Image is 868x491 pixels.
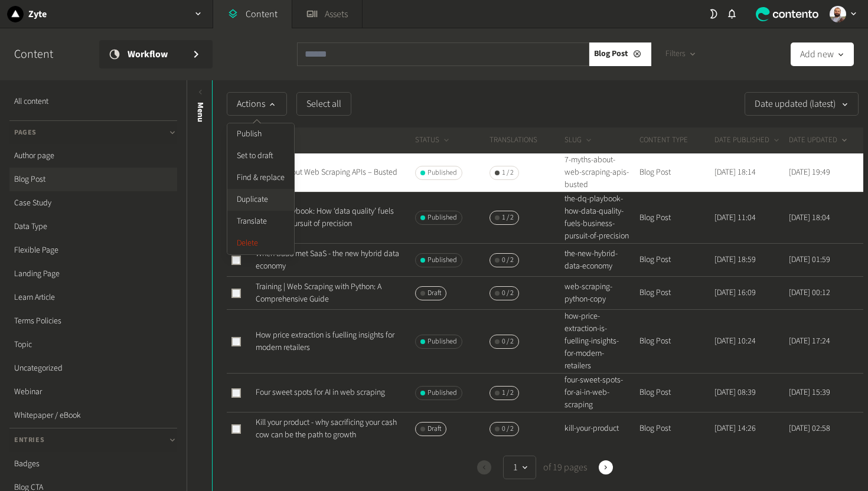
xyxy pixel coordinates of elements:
[256,166,397,178] a: 7 Myths About Web Scraping APIs – Busted
[639,153,714,192] td: Blog Post
[128,47,182,61] span: Workflow
[256,248,399,272] a: When DaaS met SaaS - the new hybrid data economy
[237,97,277,111] span: Actions
[502,424,514,434] span: 0 / 2
[28,7,47,21] h2: Zyte
[227,123,295,255] div: Actions
[564,277,639,310] td: web-scraping-python-copy
[256,205,394,230] a: The DQ playbook: How ‘data quality’ fuels business’ pursuit of precision
[502,288,514,299] span: 0 / 2
[9,356,177,380] a: Uncategorized
[9,452,177,476] a: Badges
[639,277,714,310] td: Blog Post
[564,374,639,413] td: four-sweet-spots-for-ai-in-web-scraping
[789,423,830,434] time: [DATE] 02:58
[594,48,628,60] span: Blog Post
[227,189,294,211] button: Duplicate
[502,212,514,223] span: 1 / 2
[665,48,686,60] span: Filters
[227,211,294,233] button: Translate
[256,387,385,398] a: Four sweet spots for AI in web scraping
[502,336,514,347] span: 0 / 2
[489,127,564,153] th: Translations
[789,212,830,224] time: [DATE] 18:04
[564,244,639,277] td: the-new-hybrid-data-economy
[503,456,536,479] button: 1
[296,92,351,116] button: Select all
[256,281,381,305] a: Training | Web Scraping with Python: A Comprehensive Guide
[14,127,37,138] span: Pages
[789,335,830,347] time: [DATE] 17:24
[789,287,830,299] time: [DATE] 00:12
[714,423,756,434] time: [DATE] 14:26
[99,40,213,68] a: Workflow
[9,309,177,333] a: Terms Policies
[9,262,177,286] a: Landing Page
[428,388,457,398] span: Published
[227,145,294,167] button: Set to draft
[789,135,849,146] button: DATE UPDATED
[9,90,177,113] a: All content
[639,374,714,413] td: Blog Post
[714,387,756,398] time: [DATE] 08:39
[639,244,714,277] td: Blog Post
[9,144,177,168] a: Author page
[9,380,177,404] a: Webinar
[502,255,514,266] span: 0 / 2
[194,102,207,122] span: Menu
[745,92,859,116] button: Date updated (latest)
[415,135,451,146] button: STATUS
[714,335,756,347] time: [DATE] 10:24
[714,254,756,266] time: [DATE] 18:59
[564,135,593,146] button: SLUG
[256,417,397,441] a: Kill your product - why sacrificing your cash cow can be the path to growth
[9,168,177,191] a: Blog Post
[9,191,177,215] a: Case Study
[428,288,441,299] span: Draft
[639,310,714,374] td: Blog Post
[830,6,846,22] img: Cleber Alexandre
[541,460,587,474] span: of 19 pages
[9,215,177,238] a: Data Type
[564,310,639,374] td: how-price-extraction-is-fuelling-insights-for-modern-retailers
[791,42,854,66] button: Add new
[227,167,294,189] button: Find & replace
[428,336,457,347] span: Published
[227,123,294,145] button: Publish
[502,168,514,178] span: 1 / 2
[789,254,830,266] time: [DATE] 01:59
[9,404,177,427] a: Whitepaper / eBook
[14,45,80,63] h2: Content
[9,333,177,356] a: Topic
[639,413,714,446] td: Blog Post
[227,92,287,116] button: Actions
[428,424,441,434] span: Draft
[564,153,639,192] td: 7-myths-about-web-scraping-apis-busted
[7,6,24,22] img: Zyte
[639,127,714,153] th: CONTENT TYPE
[14,435,44,446] span: Entries
[639,192,714,244] td: Blog Post
[9,238,177,262] a: Flexible Page
[714,166,756,178] time: [DATE] 18:14
[502,388,514,398] span: 1 / 2
[428,168,457,178] span: Published
[9,286,177,309] a: Learn Article
[564,192,639,244] td: the-dq-playbook-how-data-quality-fuels-business-pursuit-of-precision
[656,42,706,66] button: Filters
[428,212,457,223] span: Published
[789,166,830,178] time: [DATE] 19:49
[789,387,830,398] time: [DATE] 15:39
[714,212,756,224] time: [DATE] 11:04
[256,329,394,353] a: How price extraction is fuelling insights for modern retailers
[428,255,457,266] span: Published
[714,135,781,146] button: DATE PUBLISHED
[227,233,294,254] button: Delete
[564,413,639,446] td: kill-your-product
[714,287,756,299] time: [DATE] 16:09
